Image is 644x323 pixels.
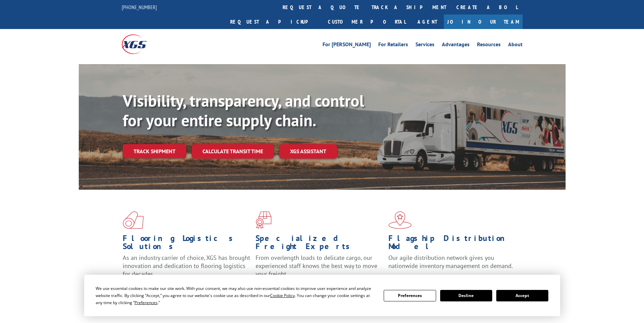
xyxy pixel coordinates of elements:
[256,234,383,254] h1: Specialized Freight Experts
[84,275,560,316] div: Cookie Consent Prompt
[192,144,274,159] a: Calculate transit time
[323,42,371,49] a: For [PERSON_NAME]
[384,290,436,301] button: Preferences
[496,290,548,301] button: Accept
[323,15,411,29] a: Customer Portal
[388,234,516,254] h1: Flagship Distribution Model
[270,293,295,298] span: Cookie Policy
[508,42,523,49] a: About
[123,144,186,158] a: Track shipment
[256,211,271,229] img: xgs-icon-focused-on-flooring-red
[442,42,470,49] a: Advantages
[415,42,434,49] a: Services
[444,15,523,29] a: Join Our Team
[123,211,144,229] img: xgs-icon-total-supply-chain-intelligence-red
[96,285,376,306] div: We use essential cookies to make our site work. With your consent, we may also use non-essential ...
[378,42,408,49] a: For Retailers
[388,254,513,270] span: Our agile distribution network gives you nationwide inventory management on demand.
[122,4,157,10] a: [PHONE_NUMBER]
[477,42,501,49] a: Resources
[440,290,492,301] button: Decline
[256,254,383,284] p: From overlength loads to delicate cargo, our experienced staff knows the best way to move your fr...
[411,15,444,29] a: Agent
[123,254,250,278] span: As an industry carrier of choice, XGS has brought innovation and dedication to flooring logistics...
[123,90,364,131] b: Visibility, transparency, and control for your entire supply chain.
[123,234,251,254] h1: Flooring Logistics Solutions
[388,211,412,229] img: xgs-icon-flagship-distribution-model-red
[225,15,323,29] a: Request a pickup
[135,300,158,305] span: Preferences
[279,144,337,159] a: XGS ASSISTANT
